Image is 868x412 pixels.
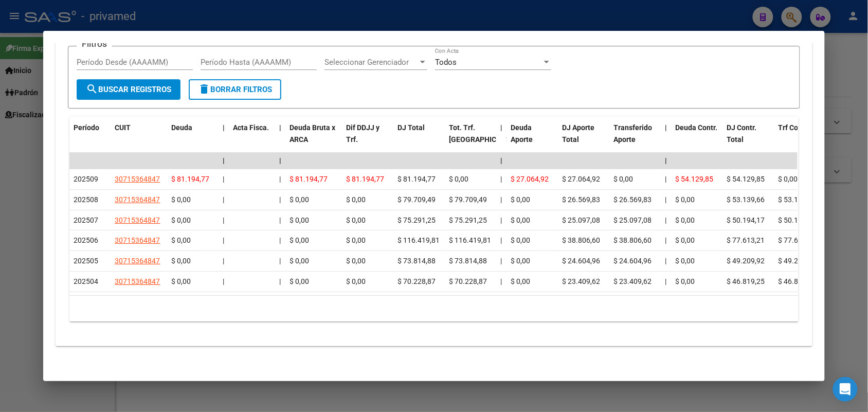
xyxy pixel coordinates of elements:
[223,195,224,204] span: |
[675,257,695,265] span: $ 0,00
[500,277,502,285] span: |
[778,195,816,204] span: $ 53.139,66
[675,236,695,244] span: $ 0,00
[511,216,530,224] span: $ 0,00
[665,123,667,132] span: |
[665,277,666,285] span: |
[223,236,224,244] span: |
[562,175,600,183] span: $ 27.064,92
[223,216,224,224] span: |
[223,175,224,183] span: |
[500,195,502,204] span: |
[511,195,530,204] span: $ 0,00
[74,175,98,183] span: 202509
[562,236,600,244] span: $ 38.806,60
[665,236,666,244] span: |
[562,195,600,204] span: $ 26.569,83
[445,117,496,162] datatable-header-cell: Tot. Trf. Bruto
[229,117,275,162] datatable-header-cell: Acta Fisca.
[727,236,765,244] span: $ 77.613,21
[778,175,798,183] span: $ 0,00
[778,257,816,265] span: $ 49.209,92
[727,257,765,265] span: $ 49.209,92
[115,123,131,132] span: CUIT
[279,195,281,204] span: |
[346,123,379,144] span: Dif DDJJ y Trf.
[675,123,717,132] span: Deuda Contr.
[665,257,666,265] span: |
[727,277,765,285] span: $ 46.819,25
[223,277,224,285] span: |
[511,236,530,244] span: $ 0,00
[613,123,652,144] span: Transferido Aporte
[665,216,666,224] span: |
[562,216,600,224] span: $ 25.097,08
[613,236,652,244] span: $ 38.806,60
[449,236,491,244] span: $ 116.419,81
[511,175,549,183] span: $ 27.064,92
[774,117,825,162] datatable-header-cell: Trf Contr.
[74,277,98,285] span: 202504
[86,83,98,95] mat-icon: search
[324,58,418,67] span: Seleccionar Gerenciador
[346,236,366,244] span: $ 0,00
[115,175,160,183] span: 30715364847
[778,216,816,224] span: $ 50.194,17
[279,216,281,224] span: |
[77,79,180,100] button: Buscar Registros
[74,216,98,224] span: 202507
[397,277,436,285] span: $ 70.228,87
[613,175,633,183] span: $ 0,00
[219,117,229,162] datatable-header-cell: |
[86,85,171,94] span: Buscar Registros
[171,236,191,244] span: $ 0,00
[511,123,533,144] span: Deuda Aporte
[393,117,445,162] datatable-header-cell: DJ Total
[675,216,695,224] span: $ 0,00
[727,175,765,183] span: $ 54.129,85
[275,117,285,162] datatable-header-cell: |
[74,236,98,244] span: 202506
[115,236,160,244] span: 30715364847
[171,123,192,132] span: Deuda
[198,83,210,95] mat-icon: delete
[115,216,160,224] span: 30715364847
[346,195,366,204] span: $ 0,00
[397,216,436,224] span: $ 75.291,25
[675,277,695,285] span: $ 0,00
[346,257,366,265] span: $ 0,00
[233,123,269,132] span: Acta Fisca.
[397,175,436,183] span: $ 81.194,77
[279,175,281,183] span: |
[167,117,219,162] datatable-header-cell: Deuda
[346,216,366,224] span: $ 0,00
[562,123,594,144] span: DJ Aporte Total
[778,236,816,244] span: $ 77.613,21
[279,277,281,285] span: |
[449,175,468,183] span: $ 0,00
[223,257,224,265] span: |
[507,117,558,162] datatable-header-cell: Deuda Aporte
[558,117,609,162] datatable-header-cell: DJ Aporte Total
[171,216,191,224] span: $ 0,00
[449,123,519,144] span: Tot. Trf. [GEOGRAPHIC_DATA]
[727,195,765,204] span: $ 53.139,66
[290,277,309,285] span: $ 0,00
[722,117,774,162] datatable-header-cell: DJ Contr. Total
[613,216,652,224] span: $ 25.097,08
[77,38,112,49] h3: Filtros
[500,216,502,224] span: |
[69,117,111,162] datatable-header-cell: Período
[290,123,335,144] span: Deuda Bruta x ARCA
[665,156,667,165] span: |
[115,195,160,204] span: 30715364847
[346,175,384,183] span: $ 81.194,77
[115,277,160,285] span: 30715364847
[511,257,530,265] span: $ 0,00
[613,277,652,285] span: $ 23.409,62
[511,277,530,285] span: $ 0,00
[500,236,502,244] span: |
[562,257,600,265] span: $ 24.604,96
[665,175,666,183] span: |
[671,117,722,162] datatable-header-cell: Deuda Contr.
